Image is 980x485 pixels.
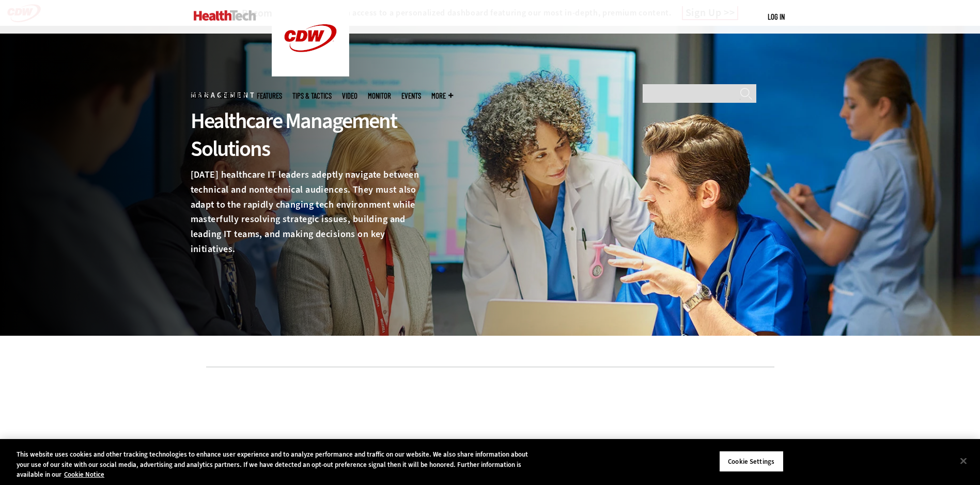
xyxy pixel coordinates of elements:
[952,449,975,472] button: Close
[191,167,430,257] p: [DATE] healthcare IT leaders adeptly navigate between technical and nontechnical audiences. They ...
[768,11,785,22] div: User menu
[64,470,104,479] a: More information about your privacy
[302,383,678,429] iframe: advertisement
[431,92,453,100] span: More
[342,92,357,100] a: Video
[194,10,256,21] img: Home
[368,92,391,100] a: MonITor
[292,92,332,100] a: Tips & Tactics
[17,449,539,480] div: This website uses cookies and other tracking technologies to enhance user experience and to analy...
[719,450,784,472] button: Cookie Settings
[191,92,209,100] span: Topics
[272,68,349,79] a: CDW
[768,12,785,21] a: Log in
[401,92,421,100] a: Events
[191,107,430,163] div: Healthcare Management Solutions
[257,92,282,100] a: Features
[220,92,246,100] span: Specialty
